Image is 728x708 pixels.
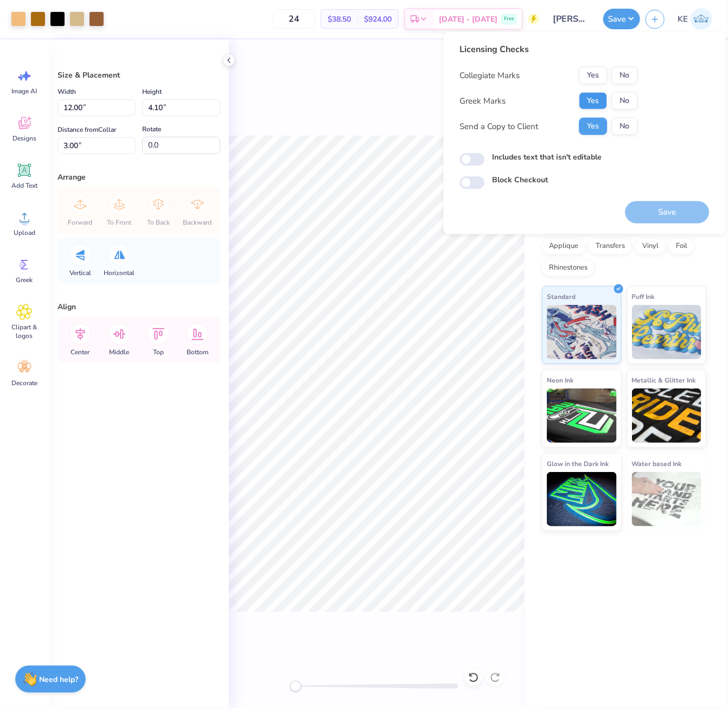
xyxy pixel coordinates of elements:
[493,151,602,163] label: Includes text that isn't editable
[11,379,37,387] span: Decorate
[632,374,696,386] span: Metallic & Glitter Ink
[7,323,42,340] span: Clipart & logos
[589,238,632,254] div: Transfers
[579,92,608,110] button: Yes
[632,291,655,302] span: Puff Ink
[11,181,37,190] span: Add Text
[460,120,539,133] div: Send a Copy to Client
[69,269,91,277] span: Vertical
[273,9,315,29] input: – –
[12,134,36,143] span: Designs
[547,291,576,302] span: Standard
[669,238,694,254] div: Foil
[612,92,638,110] button: No
[290,681,301,692] div: Accessibility label
[460,95,506,107] div: Greek Marks
[632,458,682,469] span: Water based Ink
[439,14,497,25] span: [DATE] - [DATE]
[545,8,598,30] input: Untitled Design
[460,69,520,82] div: Collegiate Marks
[547,458,609,469] span: Glow in the Dark Ink
[632,305,702,359] img: Puff Ink
[40,674,79,685] strong: Need help?
[612,67,638,84] button: No
[603,9,640,29] button: Save
[632,472,702,526] img: Water based Ink
[678,13,688,25] span: KE
[579,67,608,84] button: Yes
[691,8,712,30] img: Kent Everic Delos Santos
[547,472,617,526] img: Glow in the Dark Ink
[504,15,514,23] span: Free
[110,348,130,356] span: Middle
[328,14,351,25] span: $38.50
[635,238,666,254] div: Vinyl
[14,228,35,237] span: Upload
[612,118,638,135] button: No
[493,174,548,186] label: Block Checkout
[187,348,208,356] span: Bottom
[632,388,702,443] img: Metallic & Glitter Ink
[542,238,585,254] div: Applique
[58,171,220,183] div: Arrange
[460,43,638,56] div: Licensing Checks
[153,348,164,356] span: Top
[58,85,76,98] label: Width
[547,374,573,386] span: Neon Ink
[542,260,595,276] div: Rhinestones
[58,123,116,136] label: Distance from Collar
[364,14,392,25] span: $924.00
[104,269,135,277] span: Horizontal
[71,348,90,356] span: Center
[673,8,717,30] a: KE
[12,87,37,95] span: Image AI
[142,85,162,98] label: Height
[142,123,161,136] label: Rotate
[579,118,608,135] button: Yes
[547,388,617,443] img: Neon Ink
[58,69,220,81] div: Size & Placement
[16,276,33,284] span: Greek
[547,305,617,359] img: Standard
[58,301,220,312] div: Align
